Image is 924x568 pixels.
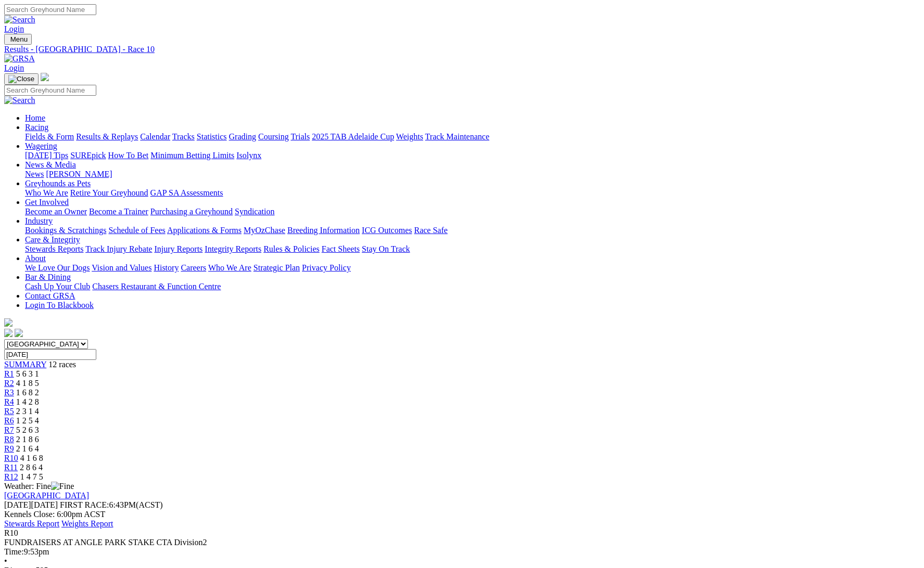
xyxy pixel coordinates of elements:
a: Care & Integrity [25,235,80,244]
button: Toggle navigation [4,34,32,45]
a: Tracks [172,132,195,141]
a: Contact GRSA [25,291,75,300]
a: R6 [4,416,14,425]
a: Statistics [197,132,227,141]
span: 2 3 1 4 [16,407,39,416]
a: Stay On Track [362,244,410,253]
a: Become a Trainer [89,207,148,216]
a: Login To Blackbook [25,301,94,309]
span: 12 races [48,360,76,369]
span: R7 [4,425,14,434]
a: Greyhounds as Pets [25,179,91,188]
img: Close [8,75,34,83]
a: We Love Our Dogs [25,263,90,272]
span: 1 6 8 2 [16,388,39,397]
a: R5 [4,407,14,416]
div: Wagering [25,151,920,160]
a: Injury Reports [154,244,202,253]
div: Racing [25,132,920,141]
a: Chasers Restaurant & Function Centre [92,282,221,291]
a: Calendar [140,132,170,141]
span: Time: [4,547,24,556]
a: [GEOGRAPHIC_DATA] [4,491,89,500]
input: Select date [4,349,96,360]
a: Get Involved [25,198,69,206]
span: 2 1 6 4 [16,444,39,453]
input: Search [4,85,96,96]
span: 1 4 7 5 [20,472,43,481]
a: Fields & Form [25,132,74,141]
button: Toggle navigation [4,73,39,85]
span: 2 8 6 4 [20,463,43,472]
span: 1 4 2 8 [16,397,39,406]
img: Search [4,15,35,24]
div: About [25,263,920,273]
a: Schedule of Fees [108,226,165,235]
img: twitter.svg [15,329,23,337]
div: Get Involved [25,207,920,216]
a: Track Maintenance [425,132,489,141]
span: [DATE] [4,500,58,509]
a: Purchasing a Greyhound [150,207,233,216]
a: Stewards Report [4,519,59,528]
a: Weights Report [61,519,113,528]
span: FIRST RACE: [60,500,109,509]
div: Results - [GEOGRAPHIC_DATA] - Race 10 [4,45,920,54]
a: Who We Are [25,188,68,197]
span: 1 2 5 4 [16,416,39,425]
a: Privacy Policy [302,263,351,272]
a: Syndication [235,207,274,216]
a: R3 [4,388,14,397]
img: facebook.svg [4,329,12,337]
div: Bar & Dining [25,282,920,291]
a: [PERSON_NAME] [46,170,112,178]
div: Care & Integrity [25,244,920,254]
a: Trials [290,132,310,141]
a: R1 [4,369,14,378]
a: Vision and Values [92,263,151,272]
a: Who We Are [208,263,251,272]
a: Industry [25,216,53,225]
div: FUNDRAISERS AT ANGLE PARK STAKE CTA Division2 [4,538,920,547]
span: 4 1 6 8 [20,454,43,462]
a: R12 [4,472,18,481]
span: 6:43PM(ACST) [60,500,163,509]
a: R4 [4,397,14,406]
img: logo-grsa-white.png [41,73,49,81]
a: Strategic Plan [254,263,300,272]
a: Become an Owner [25,207,87,216]
a: 2025 TAB Adelaide Cup [312,132,394,141]
a: Coursing [258,132,289,141]
a: Weights [396,132,423,141]
span: Weather: Fine [4,482,74,490]
a: About [25,254,46,263]
span: R11 [4,463,18,472]
a: Rules & Policies [263,244,320,253]
img: Fine [51,482,74,491]
a: R10 [4,454,18,462]
span: R8 [4,435,14,444]
a: Results & Replays [76,132,138,141]
a: News & Media [25,160,76,169]
a: Fact Sheets [322,244,360,253]
a: Minimum Betting Limits [150,151,234,160]
a: ICG Outcomes [362,226,412,235]
a: Retire Your Greyhound [70,188,148,197]
a: Grading [229,132,256,141]
a: Racing [25,123,48,132]
a: Stewards Reports [25,244,83,253]
a: Integrity Reports [205,244,261,253]
a: History [154,263,179,272]
a: Track Injury Rebate [85,244,152,253]
a: GAP SA Assessments [150,188,223,197]
a: [DATE] Tips [25,151,68,160]
a: SUREpick [70,151,106,160]
a: R2 [4,379,14,388]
